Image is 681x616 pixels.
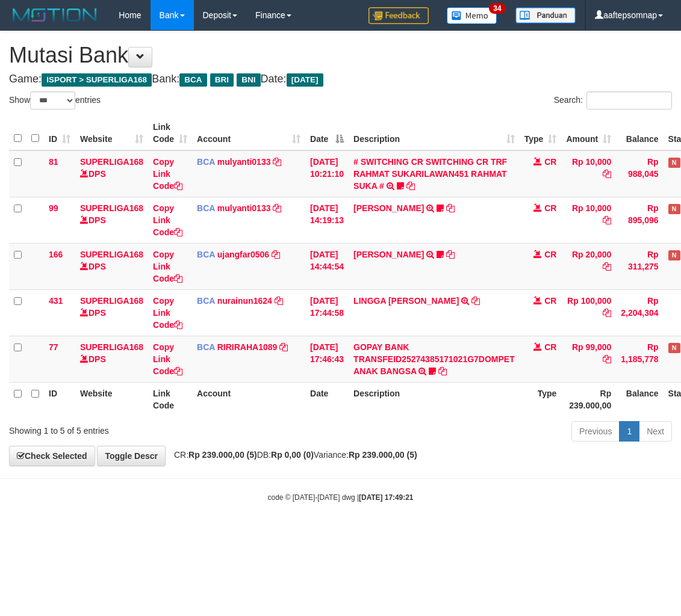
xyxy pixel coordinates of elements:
a: Copy Rp 10,000 to clipboard [603,169,611,179]
a: Copy Link Code [153,342,182,376]
div: Showing 1 to 5 of 5 entries [9,420,275,437]
img: Feedback.jpg [368,7,429,24]
th: Description [349,382,520,416]
strong: Rp 239.000,00 (5) [349,450,417,460]
a: Copy GOPAY BANK TRANSFEID25274385171021G7DOMPET ANAK BANGSA to clipboard [438,366,447,376]
a: Copy LINGGA ADITYA PRAT to clipboard [471,296,480,306]
input: Search: [586,91,672,109]
label: Show entries [9,91,101,109]
span: Has Note [668,204,680,214]
span: CR [544,342,556,352]
a: Copy # SWITCHING CR SWITCHING CR TRF RAHMAT SUKARILAWAN451 RAHMAT SUKA # to clipboard [406,181,415,191]
span: BCA [197,296,215,306]
td: Rp 1,185,778 [616,336,663,382]
h1: Mutasi Bank [9,43,672,67]
h4: Game: Bank: Date: [9,73,672,85]
a: Copy MUHAMMAD REZA to clipboard [446,203,455,213]
td: DPS [75,289,148,336]
img: MOTION_logo.png [9,6,101,24]
span: BCA [197,203,215,213]
span: BRI [210,73,234,87]
a: GOPAY BANK TRANSFEID25274385171021G7DOMPET ANAK BANGSA [353,342,515,376]
th: Account: activate to sort column ascending [192,116,305,150]
span: 431 [49,296,63,306]
a: SUPERLIGA168 [80,250,143,259]
td: [DATE] 14:44:54 [305,243,349,289]
a: [PERSON_NAME] [353,203,424,213]
span: CR [544,157,556,167]
th: Rp 239.000,00 [561,382,616,416]
th: Description: activate to sort column ascending [349,116,520,150]
a: SUPERLIGA168 [80,203,143,213]
th: Type [520,382,562,416]
span: CR [544,203,556,213]
a: Copy Link Code [153,296,182,330]
td: Rp 99,000 [561,336,616,382]
span: Has Note [668,250,680,260]
td: Rp 311,275 [616,243,663,289]
td: Rp 10,000 [561,197,616,243]
span: 99 [49,203,58,213]
th: Link Code: activate to sort column ascending [148,116,192,150]
a: Toggle Descr [97,446,166,466]
span: 34 [489,3,505,14]
a: Copy mulyanti0133 to clipboard [273,203,281,213]
a: mulyanti0133 [217,157,271,167]
a: Copy nurainun1624 to clipboard [275,296,283,306]
strong: Rp 0,00 (0) [271,450,314,460]
td: Rp 2,204,304 [616,289,663,336]
span: CR: DB: Variance: [168,450,417,460]
span: BNI [237,73,260,87]
a: [PERSON_NAME] [353,250,424,259]
span: BCA [197,250,215,259]
a: LINGGA [PERSON_NAME] [353,296,459,306]
a: RIRIRAHA1089 [217,342,278,352]
a: Copy Link Code [153,203,182,237]
a: nurainun1624 [217,296,272,306]
img: panduan.png [515,7,576,23]
span: CR [544,296,556,306]
a: Next [639,421,672,442]
span: Has Note [668,158,680,168]
strong: Rp 239.000,00 (5) [188,450,257,460]
span: 81 [49,157,58,167]
a: SUPERLIGA168 [80,342,143,352]
span: BCA [197,157,215,167]
a: Check Selected [9,446,95,466]
label: Search: [554,91,672,109]
th: Link Code [148,382,192,416]
a: Copy Rp 10,000 to clipboard [603,215,611,225]
th: Account [192,382,305,416]
th: Balance [616,116,663,150]
th: ID [44,382,75,416]
span: BCA [197,342,215,352]
td: [DATE] 14:19:13 [305,197,349,243]
span: 77 [49,342,58,352]
a: ujangfar0506 [217,250,269,259]
a: Copy RIRIRAHA1089 to clipboard [279,342,288,352]
td: Rp 20,000 [561,243,616,289]
th: Date: activate to sort column descending [305,116,349,150]
a: Copy ujangfar0506 to clipboard [272,250,280,259]
th: Balance [616,382,663,416]
th: ID: activate to sort column ascending [44,116,75,150]
a: # SWITCHING CR SWITCHING CR TRF RAHMAT SUKARILAWAN451 RAHMAT SUKA # [353,157,507,191]
a: SUPERLIGA168 [80,157,143,167]
th: Date [305,382,349,416]
td: Rp 100,000 [561,289,616,336]
td: [DATE] 10:21:10 [305,150,349,197]
th: Website: activate to sort column ascending [75,116,148,150]
td: Rp 895,096 [616,197,663,243]
td: DPS [75,243,148,289]
a: Copy Link Code [153,250,182,283]
a: Copy Rp 100,000 to clipboard [603,308,611,318]
a: Copy Rp 20,000 to clipboard [603,262,611,271]
td: DPS [75,197,148,243]
span: [DATE] [287,73,323,87]
a: SUPERLIGA168 [80,296,143,306]
th: Website [75,382,148,416]
td: DPS [75,336,148,382]
a: Copy mulyanti0133 to clipboard [273,157,281,167]
a: Copy Rp 99,000 to clipboard [603,354,611,364]
th: Type: activate to sort column ascending [520,116,562,150]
